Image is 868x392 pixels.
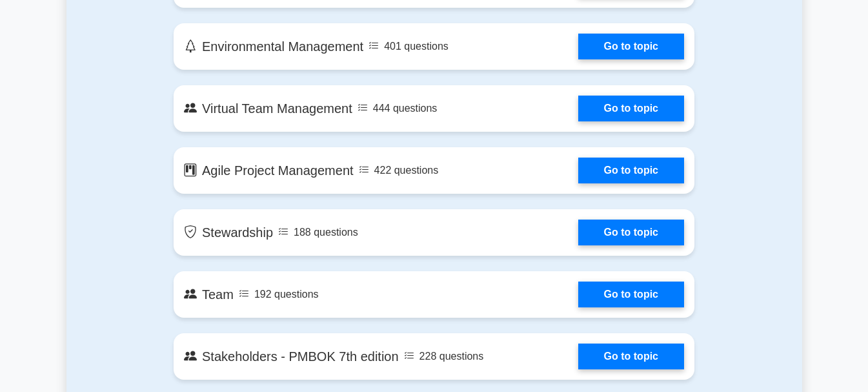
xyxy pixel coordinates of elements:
a: Go to topic [578,220,684,245]
a: Go to topic [578,96,684,121]
a: Go to topic [578,34,684,59]
a: Go to topic [578,344,684,369]
a: Go to topic [578,158,684,183]
a: Go to topic [578,282,684,307]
